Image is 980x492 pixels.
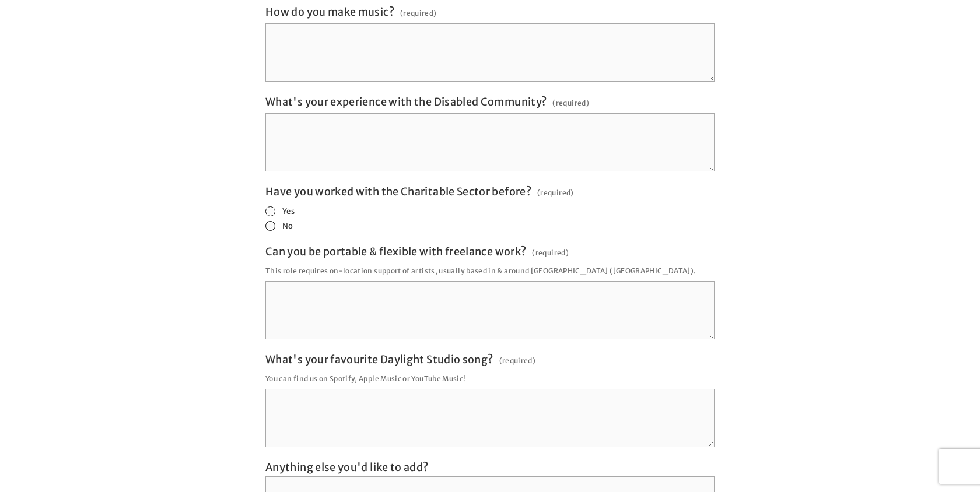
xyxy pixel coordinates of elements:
span: (required) [499,353,536,368]
p: You can find us on Spotify, Apple Music or YouTube Music! [265,371,715,386]
span: (required) [400,5,437,21]
span: Yes [282,206,295,216]
span: (required) [552,95,589,111]
span: No [282,221,293,231]
span: Have you worked with the Charitable Sector before? [265,185,531,198]
span: What's your experience with the Disabled Community? [265,95,547,108]
span: (required) [537,185,574,201]
span: What's your favourite Daylight Studio song? [265,353,493,366]
p: This role requires on-location support of artists, usually based in & around [GEOGRAPHIC_DATA] ([... [265,263,715,279]
span: Can you be portable & flexible with freelance work? [265,245,526,258]
span: How do you make music? [265,5,394,19]
span: Anything else you'd like to add? [265,461,429,474]
span: (required) [532,245,569,261]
